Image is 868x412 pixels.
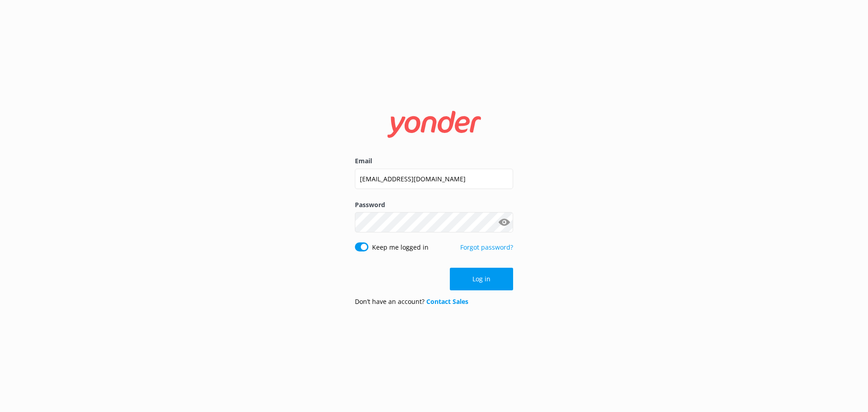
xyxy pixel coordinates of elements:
label: Keep me logged in [372,242,429,252]
label: Email [355,156,513,166]
button: Log in [450,268,513,290]
a: Forgot password? [460,243,513,251]
button: Show password [495,213,513,232]
label: Password [355,200,513,210]
input: user@emailaddress.com [355,169,513,189]
a: Contact Sales [426,297,468,306]
p: Don’t have an account? [355,297,468,307]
